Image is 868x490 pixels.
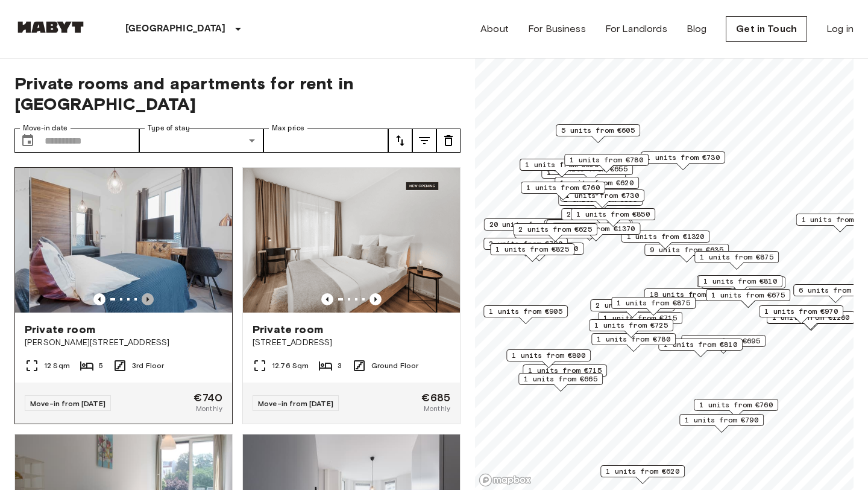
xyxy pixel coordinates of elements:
[646,152,720,163] span: 1 units from €730
[565,190,639,201] span: 1 units from €730
[650,244,723,255] span: 9 units from €635
[617,297,690,308] span: 1 units from €875
[44,360,70,371] span: 12 Sqm
[556,124,640,143] div: Map marker
[546,220,631,238] div: Map marker
[826,22,854,36] a: Log in
[421,392,450,403] span: €685
[627,231,705,242] span: 1 units from €1320
[412,129,436,153] button: tune
[272,123,304,133] label: Max price
[30,399,105,408] span: Move-in from [DATE]
[644,244,729,262] div: Map marker
[594,320,668,331] span: 1 units from €725
[621,231,710,249] div: Map marker
[650,289,728,300] span: 18 units from €650
[606,466,679,477] span: 1 units from €620
[16,129,40,153] button: Choose date
[489,238,562,249] span: 2 units from €790
[644,288,733,307] div: Map marker
[483,238,568,256] div: Map marker
[370,293,382,305] button: Previous image
[681,335,766,354] div: Map marker
[479,473,532,487] a: Mapbox logo
[687,22,707,36] a: Blog
[424,403,450,414] span: Monthly
[700,252,773,262] span: 1 units from €875
[558,223,635,234] span: 1 units from €1370
[546,219,630,238] div: Map marker
[706,289,790,308] div: Map marker
[555,177,639,196] div: Map marker
[489,219,567,230] span: 20 units from €655
[658,339,743,357] div: Map marker
[589,319,673,338] div: Map marker
[489,306,562,317] span: 1 units from €905
[687,336,760,346] span: 1 units from €695
[25,322,95,337] span: Private room
[193,392,222,403] span: €740
[484,218,573,237] div: Map marker
[576,209,650,220] span: 1 units from €850
[501,243,579,254] span: 1 units from €1150
[600,465,685,484] div: Map marker
[518,224,592,235] span: 2 units from €625
[338,360,342,371] span: 3
[495,243,584,261] div: Map marker
[243,168,460,313] img: Marketing picture of unit DE-01-262-002-02
[694,399,778,418] div: Map marker
[258,399,333,408] span: Move-in from [DATE]
[321,293,333,305] button: Previous image
[14,167,233,424] a: Previous imagePrevious imagePrivate room[PERSON_NAME][STREET_ADDRESS]12 Sqm53rd FloorMove-in from...
[764,306,838,317] span: 1 units from €970
[388,129,412,153] button: tune
[483,305,568,324] div: Map marker
[552,223,641,241] div: Map marker
[726,16,807,42] a: Get in Touch
[558,194,643,212] div: Map marker
[679,414,764,433] div: Map marker
[528,365,602,376] span: 1 units from €715
[571,208,655,227] div: Map marker
[506,349,591,368] div: Map marker
[436,129,461,153] button: tune
[544,220,633,238] div: Map marker
[564,154,649,173] div: Map marker
[513,223,597,242] div: Map marker
[525,159,599,170] span: 1 units from €620
[148,123,190,133] label: Type of stay
[698,275,782,294] div: Map marker
[29,168,246,313] img: Marketing picture of unit DE-01-008-005-03HF
[125,22,226,36] p: [GEOGRAPHIC_DATA]
[641,151,725,170] div: Map marker
[597,334,670,345] span: 1 units from €780
[528,22,586,36] a: For Business
[524,374,597,384] span: 1 units from €665
[611,297,696,316] div: Map marker
[591,333,676,352] div: Map marker
[711,290,785,301] span: 1 units from €675
[518,373,603,392] div: Map marker
[596,300,669,311] span: 2 units from €865
[567,209,640,220] span: 2 units from €655
[561,208,646,227] div: Map marker
[512,350,585,361] span: 1 units from €800
[196,403,222,414] span: Monthly
[242,167,461,424] a: Marketing picture of unit DE-01-262-002-02Previous imagePrevious imagePrivate room[STREET_ADDRESS...
[703,276,777,287] span: 1 units from €810
[253,337,450,349] span: [STREET_ADDRESS]
[490,243,574,262] div: Map marker
[14,73,461,114] span: Private rooms and apartments for rent in [GEOGRAPHIC_DATA]
[603,313,677,323] span: 1 units from €715
[561,125,635,136] span: 5 units from €605
[772,312,850,323] span: 1 units from €1280
[685,415,758,425] span: 1 units from €790
[664,339,737,350] span: 1 units from €810
[699,399,773,410] span: 1 units from €760
[142,293,154,305] button: Previous image
[520,159,604,177] div: Map marker
[93,293,105,305] button: Previous image
[759,305,843,324] div: Map marker
[495,244,569,255] span: 1 units from €825
[590,299,675,318] div: Map marker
